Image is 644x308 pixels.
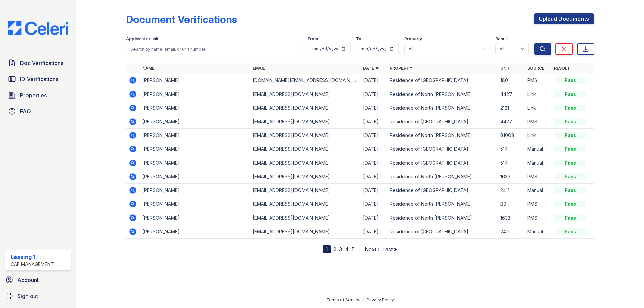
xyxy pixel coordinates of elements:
td: Residence of [GEOGRAPHIC_DATA] [387,142,497,156]
td: Manual [525,184,551,197]
td: [EMAIL_ADDRESS][DOMAIN_NAME] [250,211,360,225]
td: Residence of North [PERSON_NAME] [387,129,497,142]
a: Upload Documents [534,13,594,24]
td: B1008 [498,129,525,142]
td: Residence of North [PERSON_NAME] [387,211,497,225]
td: [PERSON_NAME] [140,115,250,129]
td: [EMAIL_ADDRESS][DOMAIN_NAME] [250,184,360,197]
a: Result [554,66,570,71]
div: Pass [554,201,586,207]
div: Pass [554,118,586,125]
td: [EMAIL_ADDRESS][DOMAIN_NAME] [250,129,360,142]
a: Properties [5,88,71,102]
td: [PERSON_NAME] [140,87,250,101]
td: Manual [525,142,551,156]
label: Property [404,36,422,42]
span: Account [17,276,39,284]
div: Pass [554,187,586,194]
div: Pass [554,160,586,166]
div: Pass [554,228,586,235]
label: Applicant or unit [126,36,158,42]
td: [DATE] [360,170,387,184]
td: [DOMAIN_NAME][EMAIL_ADDRESS][DOMAIN_NAME] [250,74,360,87]
div: Pass [554,146,586,152]
td: 2411 [498,225,525,239]
a: 5 [352,246,355,253]
span: FAQ [20,107,31,115]
a: FAQ [5,105,71,118]
label: To [356,36,361,42]
td: Manual [525,156,551,170]
td: 1801 [498,74,525,87]
td: [PERSON_NAME] [140,184,250,197]
td: [EMAIL_ADDRESS][DOMAIN_NAME] [250,115,360,129]
td: [DATE] [360,156,387,170]
td: PMS [525,211,551,225]
td: 514 [498,142,525,156]
td: [DATE] [360,197,387,211]
span: ID Verifications [20,75,58,83]
div: Pass [554,91,586,98]
td: [EMAIL_ADDRESS][DOMAIN_NAME] [250,101,360,115]
td: [PERSON_NAME] [140,74,250,87]
td: [DATE] [360,115,387,129]
td: Residence of [GEOGRAPHIC_DATA] [387,74,497,87]
td: 4427 [498,115,525,129]
div: CAF Management [11,261,54,268]
span: Properties [20,91,47,99]
a: Source [527,66,544,71]
a: Account [3,273,74,287]
td: 1633 [498,170,525,184]
a: 2 [333,246,336,253]
td: Residence of [GEOGRAPHIC_DATA] [387,184,497,197]
label: Result [495,36,508,42]
span: Doc Verifications [20,59,63,67]
input: Search by name, email, or unit number [126,43,302,55]
td: [PERSON_NAME] [140,142,250,156]
td: B9 [498,197,525,211]
td: Residence of North [PERSON_NAME] [387,101,497,115]
a: Sign out [3,289,74,303]
td: [DATE] [360,184,387,197]
td: [EMAIL_ADDRESS][DOMAIN_NAME] [250,197,360,211]
div: Pass [554,105,586,111]
a: Doc Verifications [5,56,71,70]
td: [PERSON_NAME] [140,211,250,225]
div: Pass [554,173,586,180]
a: Terms of Service [326,297,361,302]
img: CE_Logo_Blue-a8612792a0a2168367f1c8372b55b34899dd931a85d93a1a3d3e32e68fde9ad4.png [3,21,74,35]
td: Residence of North [PERSON_NAME] [387,170,497,184]
a: Unit [500,66,511,71]
td: 2411 [498,184,525,197]
div: 1 [323,245,331,253]
div: Pass [554,214,586,221]
td: [DATE] [360,225,387,239]
a: Next › [365,246,380,253]
td: [PERSON_NAME] [140,129,250,142]
td: [EMAIL_ADDRESS][DOMAIN_NAME] [250,142,360,156]
td: Residence of North [PERSON_NAME] [387,197,497,211]
td: [EMAIL_ADDRESS][DOMAIN_NAME] [250,87,360,101]
td: [DATE] [360,87,387,101]
td: [DATE] [360,211,387,225]
td: Link [525,129,551,142]
td: 2121 [498,101,525,115]
a: Privacy Policy [367,297,394,302]
td: 1633 [498,211,525,225]
span: … [357,245,362,253]
td: PMS [525,115,551,129]
td: PMS [525,197,551,211]
td: Residence of [GEOGRAPHIC_DATA] [387,225,497,239]
td: [EMAIL_ADDRESS][DOMAIN_NAME] [250,156,360,170]
div: Document Verifications [126,13,237,25]
td: [PERSON_NAME] [140,101,250,115]
td: Link [525,101,551,115]
div: Pass [554,77,586,84]
div: | [363,297,364,302]
a: Date ▼ [363,66,379,71]
td: Residence of [GEOGRAPHIC_DATA] [387,115,497,129]
td: [DATE] [360,129,387,142]
a: 3 [339,246,342,253]
td: [DATE] [360,142,387,156]
div: Leasing 1 [11,253,54,261]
